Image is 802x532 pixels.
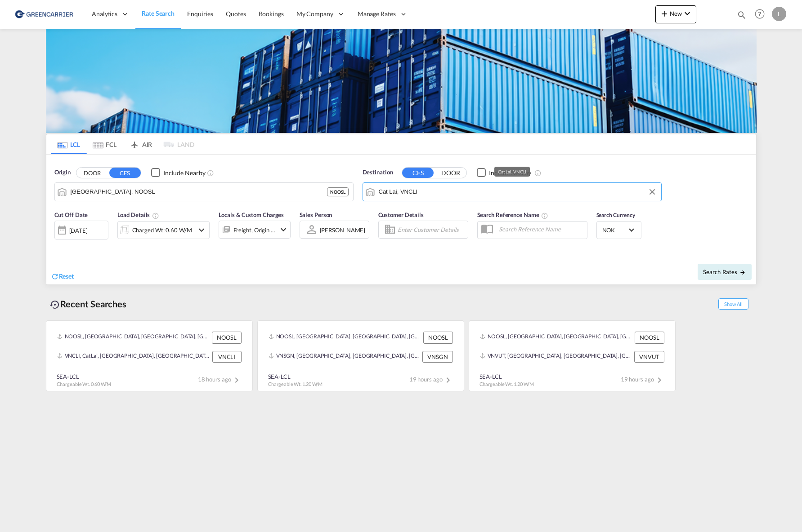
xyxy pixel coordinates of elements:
[718,298,748,310] span: Show All
[469,320,676,391] recent-search-card: NOOSL, [GEOGRAPHIC_DATA], [GEOGRAPHIC_DATA], [GEOGRAPHIC_DATA], [GEOGRAPHIC_DATA] NOOSLVNVUT, [GE...
[46,320,253,391] recent-search-card: NOOSL, [GEOGRAPHIC_DATA], [GEOGRAPHIC_DATA], [GEOGRAPHIC_DATA], [GEOGRAPHIC_DATA] NOOSLVNCLI, Cat...
[87,134,123,154] md-tab-item: FCL
[498,167,527,177] div: Cat Lai, VNCLI
[654,375,665,386] md-icon: icon-chevron-right
[46,294,130,314] div: Recent Searches
[51,134,195,154] md-pagination-wrapper: Use the left and right arrow keys to navigate between tabs
[477,211,549,218] span: Search Reference Name
[207,169,214,177] md-icon: Unchecked: Ignores neighbouring ports when fetching rates.Checked : Includes neighbouring ports w...
[621,376,665,383] span: 19 hours ago
[479,381,534,387] span: Chargeable Wt. 1.20 W/M
[163,168,206,177] div: Include Nearby
[69,226,88,235] div: [DATE]
[379,185,657,199] input: Search by Port
[737,10,747,20] md-icon: icon-magnify
[71,185,327,199] input: Search by Port
[479,372,534,381] div: SEA-LCL
[226,10,246,18] span: Quotes
[634,351,664,363] div: VNVUT
[409,376,453,383] span: 19 hours ago
[51,134,87,154] md-tab-item: LCL
[269,351,420,363] div: VNSGN, Ho Chi Minh City, Viet Nam, South East Asia, Asia Pacific
[59,272,74,280] span: Reset
[398,223,465,236] input: Enter Customer Details
[296,9,333,18] span: My Company
[541,212,548,219] md-icon: Your search will be saved by the below given name
[13,4,74,24] img: e39c37208afe11efa9cb1d7a6ea7d6f5.png
[257,320,464,391] recent-search-card: NOOSL, [GEOGRAPHIC_DATA], [GEOGRAPHIC_DATA], [GEOGRAPHIC_DATA], [GEOGRAPHIC_DATA] NOOSLVNSGN, [GE...
[489,168,531,177] div: Include Nearby
[152,212,159,219] md-icon: Chargeable Weight
[363,183,661,201] md-input-container: Cat Lai, VNCLI
[698,264,752,280] button: Search Ratesicon-arrow-right
[659,10,693,17] span: New
[477,168,531,177] md-checkbox: Checkbox No Ink
[534,169,542,177] md-icon: Unchecked: Ignores neighbouring ports when fetching rates.Checked : Includes neighbouring ports w...
[55,183,353,201] md-input-container: Oslo, NOOSL
[659,8,670,19] md-icon: icon-plus 400-fg
[46,155,756,284] div: Origin DOOR CFS Checkbox No InkUnchecked: Ignores neighbouring ports when fetching rates.Checked ...
[212,351,242,363] div: VNCLI
[51,272,59,280] md-icon: icon-refresh
[596,212,636,218] span: Search Currency
[682,8,693,19] md-icon: icon-chevron-down
[54,221,108,239] div: [DATE]
[117,221,210,239] div: Charged Wt: 0.60 W/Micon-chevron-down
[402,168,434,178] button: CFS
[422,351,453,363] div: VNSGN
[92,9,117,18] span: Analytics
[278,224,289,235] md-icon: icon-chevron-down
[358,9,396,18] span: Manage Rates
[54,239,61,251] md-datepicker: Select
[480,332,632,343] div: NOOSL, Oslo, Norway, Northern Europe, Europe
[443,375,453,386] md-icon: icon-chevron-right
[752,6,767,22] span: Help
[752,6,772,22] div: Help
[494,222,587,236] input: Search Reference Name
[54,168,71,177] span: Origin
[423,332,453,343] div: NOOSL
[320,226,366,234] div: [PERSON_NAME]
[378,211,424,218] span: Customer Details
[300,211,332,218] span: Sales Person
[57,351,210,363] div: VNCLI, Cat Lai, Viet Nam, South East Asia, Asia Pacific
[601,223,636,236] md-select: Select Currency: kr NOKNorway Krone
[772,7,786,21] div: L
[635,332,664,343] div: NOOSL
[57,381,112,387] span: Chargeable Wt. 0.60 W/M
[327,187,349,196] div: NOOSL
[268,372,323,381] div: SEA-LCL
[151,168,206,177] md-checkbox: Checkbox No Ink
[480,351,632,363] div: VNVUT, Vung Tau, Viet Nam, South East Asia, Asia Pacific
[737,10,747,23] div: icon-magnify
[319,223,367,236] md-select: Sales Person: Lars Koren
[602,226,627,234] span: NOK
[57,372,112,381] div: SEA-LCL
[259,10,284,18] span: Bookings
[76,168,108,178] button: DOOR
[363,168,393,177] span: Destination
[233,224,276,236] div: Freight Origin Destination
[196,225,207,235] md-icon: icon-chevron-down
[132,224,192,236] div: Charged Wt: 0.60 W/M
[645,185,659,199] button: Clear Input
[739,269,746,275] md-icon: icon-arrow-right
[268,381,323,387] span: Chargeable Wt. 1.20 W/M
[219,221,291,239] div: Freight Origin Destinationicon-chevron-down
[212,332,242,343] div: NOOSL
[703,268,746,275] span: Search Rates
[655,5,696,23] button: icon-plus 400-fgNewicon-chevron-down
[198,376,242,383] span: 18 hours ago
[187,10,213,18] span: Enquiries
[269,332,421,343] div: NOOSL, Oslo, Norway, Northern Europe, Europe
[435,168,466,178] button: DOOR
[51,272,74,282] div: icon-refreshReset
[57,332,210,343] div: NOOSL, Oslo, Norway, Northern Europe, Europe
[123,134,159,154] md-tab-item: AIR
[46,29,757,133] img: GreenCarrierFCL_LCL.png
[54,211,88,218] span: Cut Off Date
[142,9,175,17] span: Rate Search
[109,168,141,178] button: CFS
[49,299,60,310] md-icon: icon-backup-restore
